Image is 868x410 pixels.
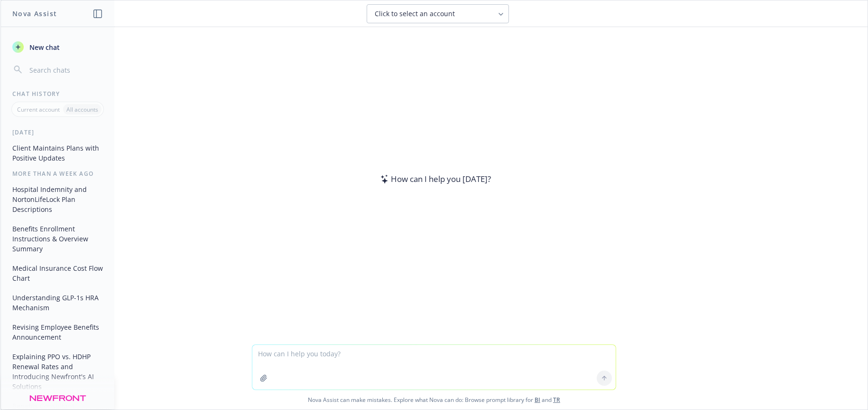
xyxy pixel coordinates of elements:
[28,42,60,52] span: New chat
[375,9,455,19] span: Click to select an account
[1,128,114,136] div: [DATE]
[4,390,864,410] span: Nova Assist can make mistakes. Explore what Nova can do: Browse prompt library for and
[9,260,107,286] button: Medical Insurance Cost Flow Chart
[9,38,107,56] button: New chat
[1,170,114,178] div: More than a week ago
[66,105,98,114] p: All accounts
[12,9,57,19] h1: Nova Assist
[9,140,107,166] button: Client Maintains Plans with Positive Updates
[535,396,540,404] a: BI
[9,319,107,345] button: Revising Employee Benefits Announcement
[553,396,560,404] a: TR
[367,4,509,23] button: Click to select an account
[9,181,107,217] button: Hospital Indemnity and NortonLifeLock Plan Descriptions
[9,349,107,394] button: Explaining PPO vs. HDHP Renewal Rates and Introducing Newfront's AI Solutions
[28,63,103,76] input: Search chats
[378,173,491,185] div: How can I help you [DATE]?
[1,90,114,98] div: Chat History
[9,290,107,315] button: Understanding GLP-1s HRA Mechanism
[9,221,107,257] button: Benefits Enrollment Instructions & Overview Summary
[17,105,60,114] p: Current account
